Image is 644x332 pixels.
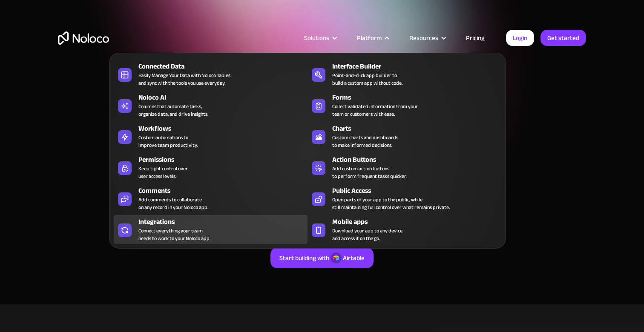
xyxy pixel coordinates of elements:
nav: Platform [109,41,506,249]
div: Forms [332,92,505,103]
a: Start building withAirtable [270,248,374,268]
div: Workflows [138,123,311,134]
div: Comments [138,186,311,196]
div: Noloco AI [138,92,311,103]
a: ChartsCustom charts and dashboardsto make informed decisions. [308,122,501,151]
div: Permissions [138,155,311,165]
div: Airtable [343,252,365,263]
div: Start building with [279,252,329,263]
a: Public AccessOpen parts of your app to the public, whilestill maintaining full control over what ... [308,184,501,213]
div: Solutions [293,32,346,43]
h1: Build a Powerful Custom App for your Airtable Data [58,129,586,180]
span: Download your app to any device and access it on the go. [332,227,402,242]
div: Action Buttons [332,155,505,165]
div: Connect everything your team needs to work to your Noloco app. [138,227,210,242]
div: Collect validated information from your team or customers with ease. [332,103,418,118]
div: Public Access [332,186,505,196]
div: Platform [357,32,382,43]
div: Add comments to collaborate on any record in your Noloco app. [138,196,208,211]
div: Interface Builder [332,61,505,72]
div: Easily Manage Your Data with Noloco Tables and sync with the tools you use everyday. [138,72,230,87]
a: WorkflowsCustom automations toimprove team productivity. [114,122,308,151]
div: Custom automations to improve team productivity. [138,134,198,149]
div: Custom charts and dashboards to make informed decisions. [332,134,398,149]
div: Charts [332,123,505,134]
div: Add custom action buttons to perform frequent tasks quicker. [332,165,407,180]
a: Login [506,30,534,46]
div: Keep tight control over user access levels. [138,165,188,180]
div: Resources [399,32,455,43]
div: Platform [346,32,399,43]
a: home [58,31,109,45]
a: Noloco AIColumns that automate tasks,organize data, and drive insights. [114,91,308,120]
a: Mobile appsDownload your app to any deviceand access it on the go. [308,215,501,244]
a: Pricing [455,32,495,43]
div: Point-and-click app builder to build a custom app without code. [332,72,402,87]
div: Open parts of your app to the public, while still maintaining full control over what remains priv... [332,196,450,211]
div: Resources [409,32,438,43]
a: CommentsAdd comments to collaborateon any record in your Noloco app. [114,184,308,213]
a: Action ButtonsAdd custom action buttonsto perform frequent tasks quicker. [308,153,501,182]
div: Connected Data [138,61,311,72]
div: Columns that automate tasks, organize data, and drive insights. [138,103,208,118]
a: PermissionsKeep tight control overuser access levels. [114,153,308,182]
a: Interface BuilderPoint-and-click app builder tobuild a custom app without code. [308,60,501,89]
a: Connected DataEasily Manage Your Data with Noloco Tablesand sync with the tools you use everyday. [114,60,308,89]
a: Get started [540,30,586,46]
div: Solutions [304,32,329,43]
a: IntegrationsConnect everything your teamneeds to work to your Noloco app. [114,215,308,244]
div: Integrations [138,217,311,227]
div: Mobile apps [332,217,505,227]
a: FormsCollect validated information from yourteam or customers with ease. [308,91,501,120]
